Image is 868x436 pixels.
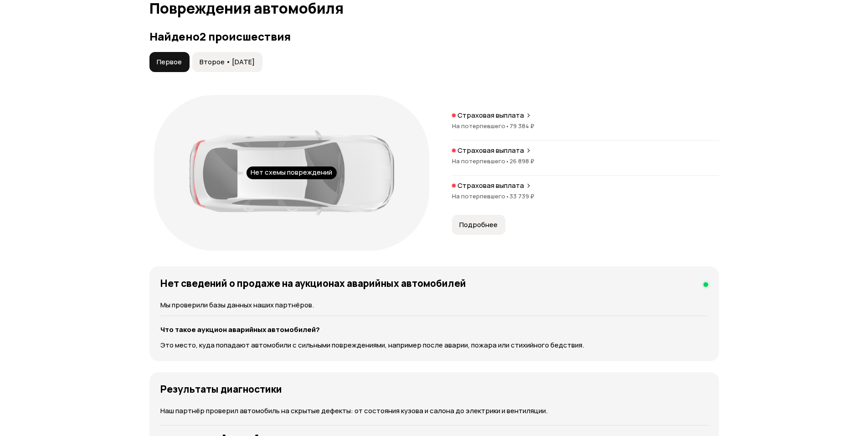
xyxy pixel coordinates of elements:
[459,220,498,229] span: Подробнее
[509,192,534,200] span: 33 739 ₽
[505,157,509,165] span: •
[160,277,466,289] h4: Нет сведений о продаже на аукционах аварийных автомобилей
[452,215,505,235] button: Подробнее
[160,406,708,416] p: Наш партнёр проверил автомобиль на скрытые дефекты: от состояния кузова и салона до электрики и в...
[457,146,524,155] p: Страховая выплата
[247,166,337,179] div: Нет схемы повреждений
[149,52,190,72] button: Первое
[457,181,524,190] p: Страховая выплата
[452,122,509,130] span: На потерпевшего
[157,57,182,67] span: Первое
[457,111,524,120] p: Страховая выплата
[200,57,255,67] span: Второе • [DATE]
[192,52,262,72] button: Второе • [DATE]
[452,192,509,200] span: На потерпевшего
[160,325,320,334] strong: Что такое аукцион аварийных автомобилей?
[509,122,534,130] span: 79 384 ₽
[149,30,719,43] h3: Найдено 2 происшествия
[160,340,708,350] p: Это место, куда попадают автомобили с сильными повреждениями, например после аварии, пожара или с...
[505,122,509,130] span: •
[160,383,282,395] h4: Результаты диагностики
[505,192,509,200] span: •
[452,157,509,165] span: На потерпевшего
[160,300,708,310] p: Мы проверили базы данных наших партнёров.
[509,157,534,165] span: 26 898 ₽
